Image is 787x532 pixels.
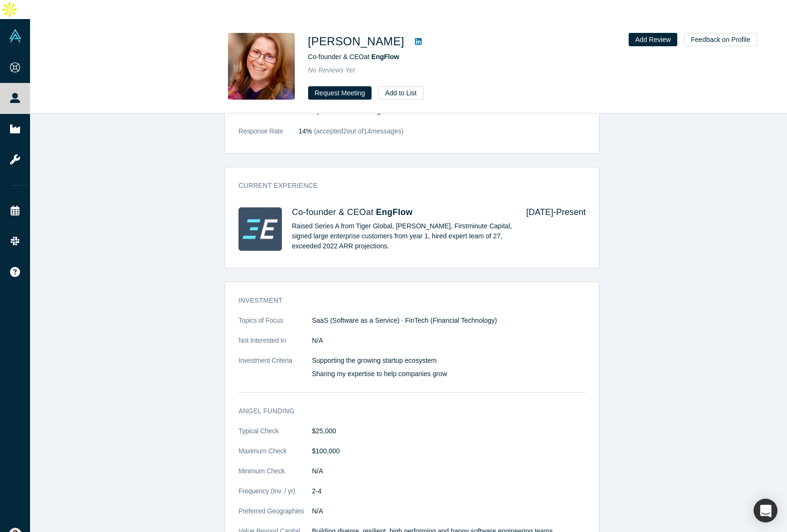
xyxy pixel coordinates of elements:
[308,53,399,61] span: Co-founder & CEO at
[238,356,312,389] dt: Investment Criteria
[238,486,312,506] dt: Frequency (Inv. / yr)
[238,207,282,251] img: EngFlow's Logo
[238,181,572,191] h3: Current Experience
[312,426,586,436] dd: $25,000
[308,33,404,50] h1: [PERSON_NAME]
[238,406,572,416] h3: Angel Funding
[629,33,678,46] button: Add Review
[238,316,312,336] dt: Topics of Focus
[238,106,299,126] dt: Alchemist Roles
[312,356,586,366] p: Supporting the growing startup ecosystem
[9,29,22,42] img: Alchemist Vault Logo
[312,506,586,516] dd: N/A
[312,336,586,346] dd: N/A
[513,207,586,255] div: [DATE] - Present
[238,336,312,356] dt: Not Interested In
[238,466,312,486] dt: Minimum Check
[376,207,413,217] a: EngFlow
[684,33,757,46] button: Feedback on Profile
[312,127,404,135] span: (accepted 2 out of 14 messages)
[292,207,513,218] h4: Co-founder & CEO at
[238,446,312,466] dt: Maximum Check
[238,126,299,146] dt: Response Rate
[312,466,586,476] dd: N/A
[308,66,355,74] span: No Reviews Yet
[372,53,399,61] a: EngFlow
[312,369,586,379] p: Sharing my expertise to help companies grow
[312,486,586,496] dd: 2-4
[238,296,572,306] h3: Investment
[312,446,586,456] dd: $100,000
[299,127,312,135] span: 14%
[308,86,372,100] button: Request Meeting
[238,506,312,526] dt: Preferred Geographies
[378,86,423,100] button: Add to List
[228,33,295,100] img: Helen Altshuler's Profile Image
[292,221,513,251] p: Raised Series A from Tiger Global, [PERSON_NAME], Firstminute Capital, signed large enterprise cu...
[312,317,497,324] span: SaaS (Software as a Service) · FinTech (Financial Technology)
[238,426,312,446] dt: Typical Check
